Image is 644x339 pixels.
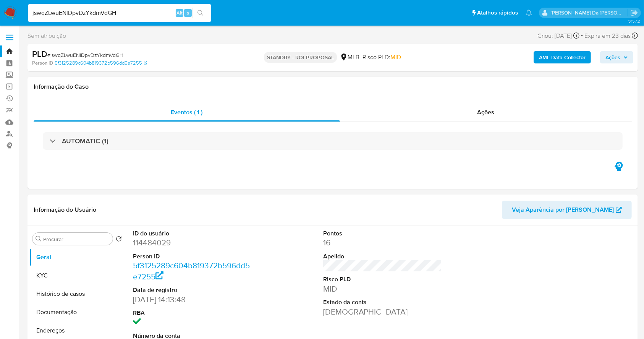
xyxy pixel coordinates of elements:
[43,236,110,243] input: Procurar
[526,10,532,16] a: Notificações
[193,8,208,18] button: search-icon
[605,51,620,63] span: Ações
[133,229,252,238] dt: ID do usuário
[502,201,632,219] button: Veja Aparência por [PERSON_NAME]
[55,60,147,67] a: 5f3125289c604b819372b596dd5e7255
[581,31,583,41] span: -
[29,285,125,303] button: Histórico de casos
[62,137,108,145] h3: AUTOMATIC (1)
[133,286,252,294] dt: Data de registro
[537,31,579,41] div: Criou: [DATE]
[133,252,252,261] dt: Person ID
[43,132,623,150] div: AUTOMATIC (1)
[539,51,586,63] b: AML Data Collector
[323,307,442,317] dd: [DEMOGRAPHIC_DATA]
[133,294,252,305] dd: [DATE] 14:13:48
[171,108,203,117] span: Eventos ( 1 )
[600,51,633,63] button: Ações
[584,32,631,40] span: Expira em 23 dias
[187,9,189,16] span: s
[477,108,495,117] span: Ações
[116,236,122,244] button: Retornar ao pedido padrão
[176,9,183,16] span: Alt
[133,309,252,317] dt: RBA
[29,248,125,266] button: Geral
[32,48,47,60] b: PLD
[551,9,628,16] p: patricia.varelo@mercadopago.com.br
[630,9,638,17] a: Sair
[36,236,42,242] button: Procurar
[29,303,125,321] button: Documentação
[133,260,250,282] a: 5f3125289c604b819372b596dd5e7255
[28,32,66,40] span: Sem atribuição
[323,298,442,307] dt: Estado da conta
[133,237,252,248] dd: 114484029
[323,252,442,261] dt: Apelido
[32,60,53,67] b: Person ID
[323,284,442,294] dd: MID
[28,8,211,18] input: Pesquise usuários ou casos...
[323,237,442,248] dd: 16
[323,229,442,238] dt: Pontos
[362,53,401,62] span: Risco PLD:
[477,9,518,17] span: Atalhos rápidos
[390,53,401,62] span: MID
[512,201,614,219] span: Veja Aparência por [PERSON_NAME]
[340,53,359,62] div: MLB
[34,206,96,214] h1: Informação do Usuário
[323,275,442,284] dt: Risco PLD
[264,52,337,63] p: STANDBY - ROI PROPOSAL
[34,83,632,91] h1: Informação do Caso
[29,266,125,285] button: KYC
[534,51,591,63] button: AML Data Collector
[47,51,123,59] span: # jswqZLwuENlDpvDzYkdmVdGH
